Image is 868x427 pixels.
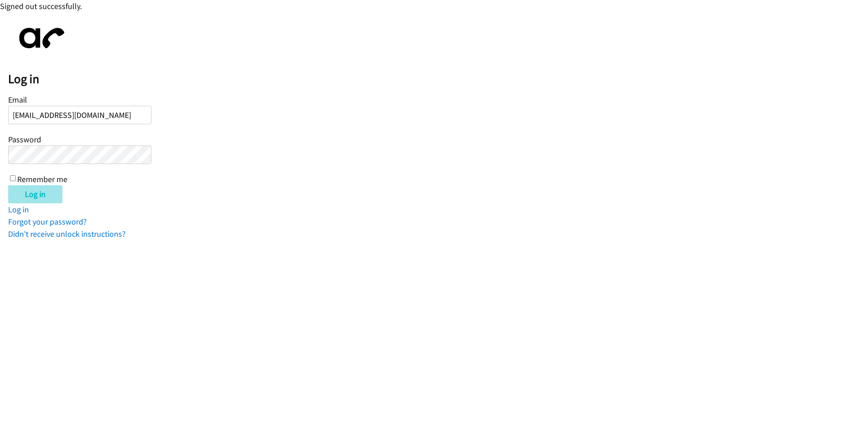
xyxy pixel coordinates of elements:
a: Forgot your password? [8,216,87,227]
img: aphone-8a226864a2ddd6a5e75d1ebefc011f4aa8f32683c2d82f3fb0802fe031f96514.svg [8,20,71,56]
input: Log in [8,185,62,203]
a: Log in [8,204,29,215]
label: Remember me [17,174,67,184]
h2: Log in [8,71,868,87]
label: Email [8,94,27,105]
label: Password [8,134,41,145]
a: Didn't receive unlock instructions? [8,229,126,239]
